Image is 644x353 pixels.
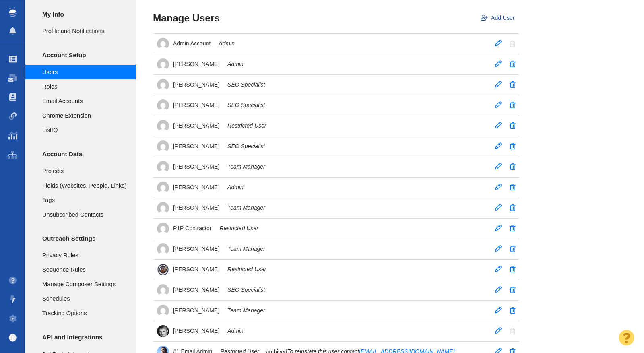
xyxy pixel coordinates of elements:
[173,81,219,88] span: [PERSON_NAME]
[153,12,220,24] h3: Manage Users
[157,305,169,317] img: 0a657928374d280f0cbdf2a1688580e1
[42,210,127,219] span: Unsubscribed Contacts
[173,245,219,252] span: [PERSON_NAME]
[157,284,169,296] img: 8a21b1a12a7554901d364e890baed237
[42,111,127,120] span: Chrome Extension
[157,99,169,111] img: fd22f7e66fffb527e0485d027231f14a
[157,243,169,255] img: 5fdd85798f82c50f5c45a90349a4caae
[157,58,169,70] img: 6a5e3945ebbb48ba90f02ffc6c7ec16f
[42,126,127,134] span: ListIQ
[157,140,169,153] img: 61f477734bf3dd72b3fb3a7a83fcc915
[42,181,127,190] span: Fields (Websites, People, Links)
[173,286,219,293] span: [PERSON_NAME]
[173,122,219,129] span: [PERSON_NAME]
[157,264,169,276] img: 6834d3ee73015a2022ce0a1cf1320691
[9,7,16,17] img: buzzstream_logo_iconsimple.png
[9,334,17,342] img: default_avatar.png
[42,251,127,260] span: Privacy Rules
[227,163,265,170] em: Team Manager
[227,204,265,211] em: Team Manager
[173,307,219,314] span: [PERSON_NAME]
[173,101,219,109] span: [PERSON_NAME]
[42,82,127,91] span: Roles
[227,122,266,129] em: Restricted User
[157,182,169,194] img: d3895725eb174adcf95c2ff5092785ef
[157,202,169,214] img: 4d4450a2c5952a6e56f006464818e682
[157,325,169,337] img: a86837b758f9a69365881dc781ee9f45
[173,225,211,232] span: P1P Contractor
[227,101,265,109] em: SEO Specialist
[219,225,258,232] em: Restricted User
[227,266,266,273] em: Restricted User
[227,142,265,150] em: SEO Specialist
[157,38,169,50] img: 11a9b8c779f57ca999ffce8f8ad022bf
[157,79,169,91] img: 6666be2716d01fa25c64273d52b20fd7
[42,309,127,318] span: Tracking Options
[157,223,169,235] img: e993f40ed236f6fe77e44067b7a36b31
[157,120,169,132] img: d478f18cf59100fc7fb393b65de463c2
[42,280,127,289] span: Manage Composer Settings
[219,40,235,47] em: Admin
[173,327,219,334] span: [PERSON_NAME]
[42,68,127,76] span: Users
[173,184,219,191] span: [PERSON_NAME]
[42,97,127,105] span: Email Accounts
[477,11,519,25] a: Add User
[227,307,265,314] em: Team Manager
[42,27,127,35] span: Profile and Notifications
[227,184,244,191] em: Admin
[42,196,127,204] span: Tags
[173,60,219,68] span: [PERSON_NAME]
[173,163,219,170] span: [PERSON_NAME]
[173,40,211,47] span: Admin Account
[173,142,219,150] span: [PERSON_NAME]
[227,81,265,88] em: SEO Specialist
[227,286,265,293] em: SEO Specialist
[157,161,169,173] img: c9363fb76f5993e53bff3b340d5c230a
[42,294,127,303] span: Schedules
[227,60,244,68] em: Admin
[227,245,265,252] em: Team Manager
[42,265,127,274] span: Sequence Rules
[227,327,244,334] em: Admin
[42,167,127,175] span: Projects
[173,266,219,273] span: [PERSON_NAME]
[173,204,219,211] span: [PERSON_NAME]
